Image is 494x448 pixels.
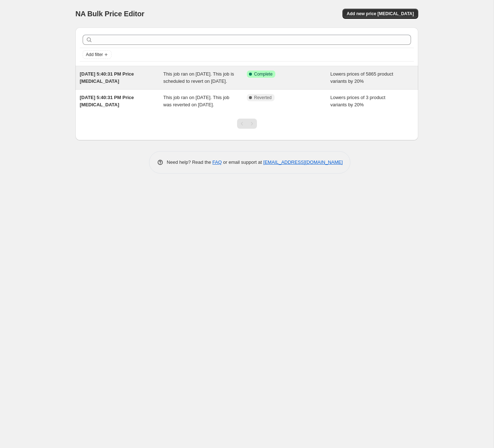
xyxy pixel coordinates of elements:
span: Complete [254,71,272,77]
span: This job ran on [DATE]. This job was reverted on [DATE]. [163,95,229,107]
span: [DATE] 5:40:31 PM Price [MEDICAL_DATA] [80,71,134,84]
span: Add filter [86,52,103,57]
a: FAQ [213,159,222,165]
span: Lowers prices of 3 product variants by 20% [331,95,385,107]
span: Reverted [254,95,272,101]
span: This job ran on [DATE]. This job is scheduled to revert on [DATE]. [163,71,234,84]
span: or email support at [222,159,263,165]
nav: Pagination [237,119,257,129]
span: [DATE] 5:40:31 PM Price [MEDICAL_DATA] [80,95,134,107]
button: Add filter [83,50,112,59]
span: Lowers prices of 5865 product variants by 20% [331,71,393,84]
span: NA Bulk Price Editor [75,10,144,18]
span: Add new price [MEDICAL_DATA] [347,11,414,17]
span: Need help? Read the [167,159,213,165]
button: Add new price [MEDICAL_DATA] [342,9,418,19]
a: [EMAIL_ADDRESS][DOMAIN_NAME] [263,159,343,165]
